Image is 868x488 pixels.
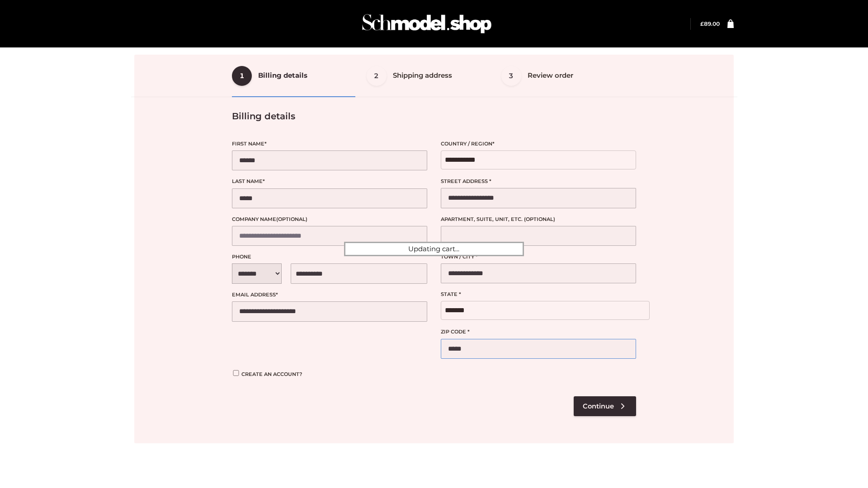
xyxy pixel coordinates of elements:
bdi: 89.00 [700,20,720,27]
a: £89.00 [700,20,720,27]
span: £ [700,20,704,27]
div: Updating cart... [344,242,524,256]
img: Schmodel Admin 964 [359,6,495,42]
